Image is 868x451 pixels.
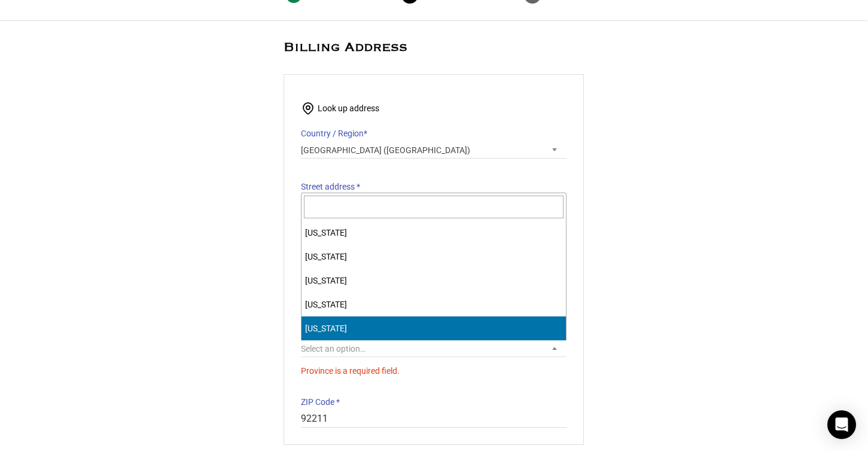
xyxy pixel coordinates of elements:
span: Province is a required field. [301,362,400,379]
li: [US_STATE] [301,221,566,245]
span: Country / Region [301,142,567,159]
span: Province [301,340,567,357]
li: [US_STATE] [301,316,566,340]
div: Open Intercom Messenger [827,410,856,439]
li: [US_STATE] [301,245,566,269]
button: Look up address [301,100,379,117]
h2: Billing Address [284,40,584,55]
span: Select an option… [301,344,366,354]
li: [US_STATE] [301,292,566,316]
li: [US_STATE] [301,269,566,292]
label: Country / Region [301,125,567,142]
span: United States (US) [301,142,567,159]
label: ZIP Code [301,394,567,410]
label: Street address [301,178,567,195]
